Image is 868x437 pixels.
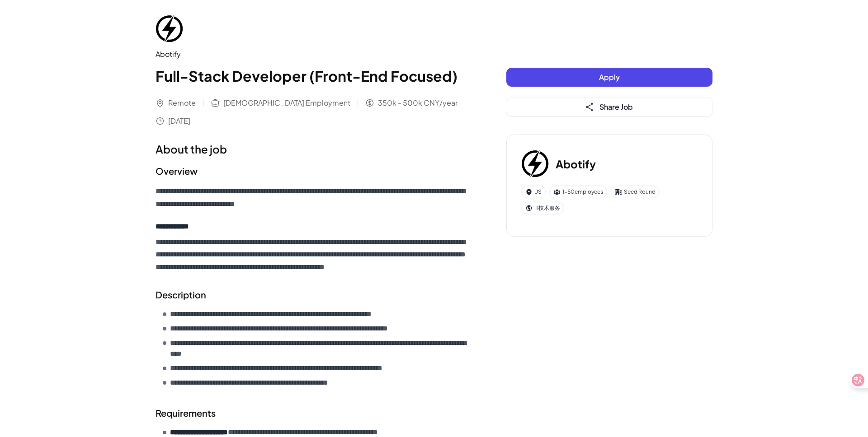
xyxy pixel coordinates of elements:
span: [DEMOGRAPHIC_DATA] Employment [223,98,350,108]
div: US [521,186,546,198]
button: Share Job [506,98,712,116]
span: 350k - 500k CNY/year [378,98,458,108]
img: Ab [156,14,184,43]
span: [DATE] [168,116,190,126]
h3: Abotify [556,156,596,172]
h1: Full-Stack Developer (Front-End Focused) [156,65,470,87]
img: Ab [521,149,550,178]
span: Apply [599,72,620,82]
div: Abotify [156,49,470,60]
span: Remote [168,98,196,108]
button: Apply [506,68,712,87]
h2: Description [156,288,470,302]
h1: About the job [156,141,470,157]
h2: Requirements [156,406,470,420]
div: IT技术服务 [521,202,564,214]
div: 1-50 employees [549,186,607,198]
div: Seed Round [611,186,660,198]
h2: Overview [156,164,470,178]
span: Share Job [599,102,633,112]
